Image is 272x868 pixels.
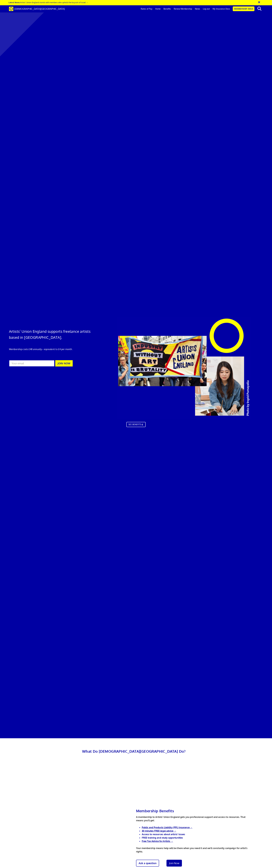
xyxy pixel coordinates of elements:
a: SEE BENEFITS [126,422,146,427]
button: JOIN NOW [55,360,73,366]
a: Benefits [162,5,172,12]
a: News [193,5,201,12]
p: A membership to Artists’ Union England gets you professional support and access to resources. Tha... [136,815,251,822]
strong: Latest News: [9,1,20,4]
a: Free Tax Advice for Artists → [142,840,173,843]
a: Latest News:Artists’ Union England stands with members who uphold the boycott of Israel → [9,1,88,4]
a: Public and Products Liability (PPL) insurance → [142,826,192,829]
a: Rates of Pay [139,5,154,12]
a: Brand [DEMOGRAPHIC_DATA][GEOGRAPHIC_DATA] [7,5,67,12]
li: Access to resources about artists’ issues [142,833,251,836]
a: 30 minutes FREE legal advice → [142,829,176,832]
li: FREE training and study opportunities [142,836,251,839]
a: Home [154,5,162,12]
h2: Membership Benefits [136,808,251,814]
h2: What Do [DEMOGRAPHIC_DATA][GEOGRAPHIC_DATA] Do? [30,748,238,754]
button: search [255,6,264,12]
a: Membership Area [233,6,254,11]
p: Membership costs £48 annually – equivalent to £4 per month. [9,347,91,351]
a: Ask a question [136,860,159,867]
p: Your membership means help will be there when you need it and we’ll constantly campaign for artis... [136,846,251,853]
h1: Artists’ Union England supports freelance artists based in [GEOGRAPHIC_DATA]. [9,328,91,340]
a: Join Now [166,860,182,867]
a: My Insurance Docs [211,5,231,12]
a: Log out [201,5,211,12]
input: Your email [9,360,55,367]
span: [DEMOGRAPHIC_DATA][GEOGRAPHIC_DATA] [14,7,65,10]
a: Renew Membership [172,5,193,12]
